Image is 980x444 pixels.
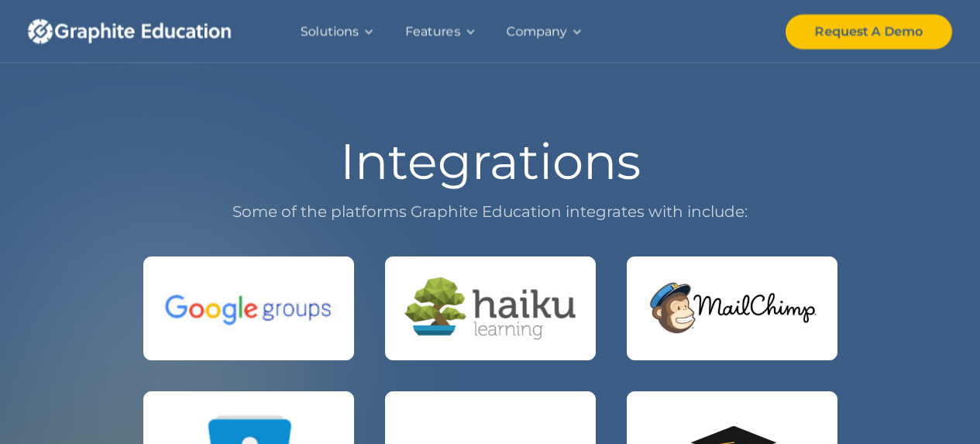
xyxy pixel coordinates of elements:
a: home [28,1,260,63]
div: Features [390,1,491,63]
div: Request A Demo [815,21,923,43]
div: Solutions [285,1,390,63]
div: Company [491,1,598,63]
img: Haiku Logo [401,273,579,344]
div: Features [405,21,460,43]
h1: Integrations [143,136,837,186]
p: Some of the platforms Graphite Education integrates with include: [143,198,837,225]
a: Request A Demo [786,14,952,49]
img: Google Groups Logo [160,284,338,333]
div: Company [507,21,567,43]
img: MailChimp logo [643,276,821,341]
div: Solutions [301,21,359,43]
